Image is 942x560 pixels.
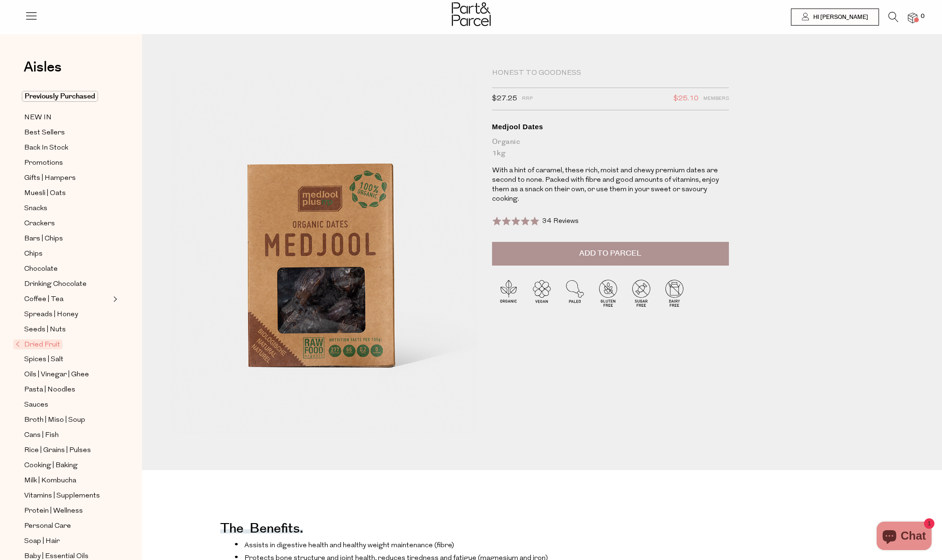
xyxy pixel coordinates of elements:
span: Coffee | Tea [24,294,63,305]
p: With a hint of caramel, these rich, moist and chewy premium dates are second to none. Packed with... [492,166,729,204]
img: P_P-ICONS-Live_Bec_V11_Gluten_Free.svg [592,276,625,310]
a: Dried Fruit [16,339,110,350]
img: Part&Parcel [452,2,491,26]
img: P_P-ICONS-Live_Bec_V11_Sugar_Free.svg [625,276,658,310]
img: P_P-ICONS-Live_Bec_V11_Paleo.svg [558,276,592,310]
span: Spices | Salt [24,354,63,365]
span: 34 Reviews [542,218,579,225]
span: Drinking Chocolate [24,279,87,290]
a: Personal Care [24,520,110,532]
div: Organic 1kg [492,136,729,159]
div: Honest to Goodness [492,69,729,78]
img: P_P-ICONS-Live_Bec_V11_Vegan.svg [525,276,558,310]
button: Expand/Collapse Coffee | Tea [111,293,117,305]
a: Cooking | Baking [24,460,110,471]
li: Assists in digestive health and healthy weight maintenance (fibre) [234,540,604,550]
a: Milk | Kombucha [24,475,110,487]
span: Gifts | Hampers [24,173,76,184]
span: Chips [24,249,43,260]
span: Soap | Hair [24,536,60,547]
a: Snacks [24,203,110,214]
a: Aisles [24,60,62,84]
span: $25.10 [673,93,699,105]
span: RRP [522,93,533,105]
img: P_P-ICONS-Live_Bec_V11_Organic.svg [492,276,525,310]
img: P_P-ICONS-Live_Bec_V11_Dairy_Free.svg [658,276,691,310]
span: Spreads | Honey [24,309,78,320]
a: Chips [24,248,110,260]
inbox-online-store-chat: Shopify online store chat [874,522,934,552]
span: Milk | Kombucha [24,475,76,487]
span: Aisles [24,57,62,78]
span: Sauces [24,400,48,411]
a: Vitamins | Supplements [24,490,110,502]
a: Oils | Vinegar | Ghee [24,369,110,381]
span: Best Sellers [24,127,65,139]
h4: The benefits. [220,527,303,533]
a: Protein | Wellness [24,505,110,517]
a: Sauces [24,399,110,411]
span: Promotions [24,158,63,169]
span: Bars | Chips [24,233,63,245]
a: NEW IN [24,112,110,124]
a: Promotions [24,157,110,169]
span: NEW IN [24,112,52,124]
a: Rice | Grains | Pulses [24,444,110,456]
span: Personal Care [24,521,71,532]
a: Broth | Miso | Soup [24,414,110,426]
a: Pasta | Noodles [24,384,110,396]
span: Cans | Fish [24,430,59,441]
span: Broth | Miso | Soup [24,415,85,426]
img: Medjool Dates [170,72,478,435]
a: Spreads | Honey [24,309,110,320]
span: Snacks [24,203,47,214]
a: Spices | Salt [24,354,110,365]
span: Muesli | Oats [24,188,66,199]
span: Hi [PERSON_NAME] [811,13,868,21]
span: Add to Parcel [579,248,641,259]
a: Chocolate [24,263,110,275]
a: Seeds | Nuts [24,324,110,336]
a: Hi [PERSON_NAME] [791,9,879,26]
span: Chocolate [24,264,58,275]
span: Pasta | Noodles [24,384,75,396]
span: Dried Fruit [13,339,63,349]
span: 0 [918,12,927,21]
a: Coffee | Tea [24,293,110,305]
a: Crackers [24,218,110,230]
span: Back In Stock [24,142,68,154]
span: Crackers [24,218,55,230]
span: Oils | Vinegar | Ghee [24,369,89,381]
a: Muesli | Oats [24,187,110,199]
span: Protein | Wellness [24,506,83,517]
a: Bars | Chips [24,233,110,245]
span: Previously Purchased [22,91,98,102]
span: Seeds | Nuts [24,324,66,336]
a: Gifts | Hampers [24,172,110,184]
button: Add to Parcel [492,242,729,266]
span: Members [703,93,729,105]
a: Best Sellers [24,127,110,139]
div: Medjool Dates [492,122,729,132]
span: Vitamins | Supplements [24,490,100,502]
span: Rice | Grains | Pulses [24,445,91,456]
a: Drinking Chocolate [24,278,110,290]
a: Back In Stock [24,142,110,154]
a: 0 [908,13,917,23]
span: $27.25 [492,93,517,105]
a: Cans | Fish [24,429,110,441]
a: Soap | Hair [24,535,110,547]
a: Previously Purchased [24,91,110,102]
span: Cooking | Baking [24,460,78,471]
